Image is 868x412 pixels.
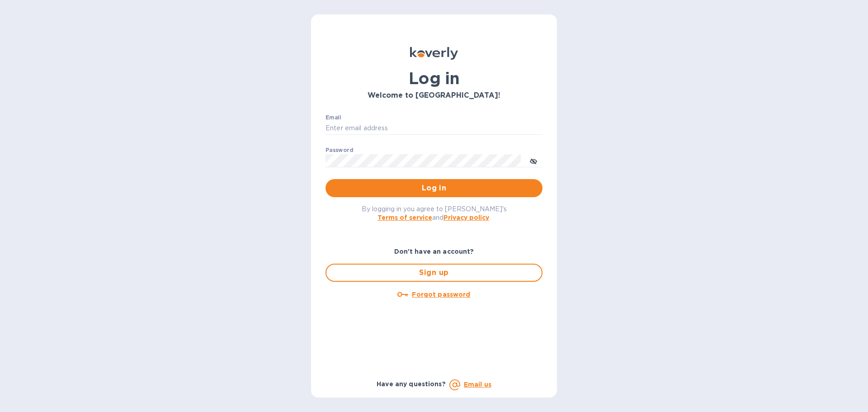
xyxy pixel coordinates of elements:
[325,264,542,282] button: Sign up
[464,381,491,388] a: Email us
[325,122,542,135] input: Enter email address
[377,214,432,221] a: Terms of service
[325,69,542,88] h1: Log in
[524,152,542,170] button: toggle password visibility
[333,183,535,194] span: Log in
[412,291,470,298] u: Forgot password
[325,115,341,120] label: Email
[362,205,507,221] span: By logging in you agree to [PERSON_NAME]'s and .
[410,47,458,60] img: Koverly
[325,147,353,153] label: Password
[377,380,446,388] b: Have any questions?
[325,91,542,100] h3: Welcome to [GEOGRAPHIC_DATA]!
[325,179,542,197] button: Log in
[443,214,489,221] a: Privacy policy
[394,248,474,255] b: Don't have an account?
[334,267,534,278] span: Sign up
